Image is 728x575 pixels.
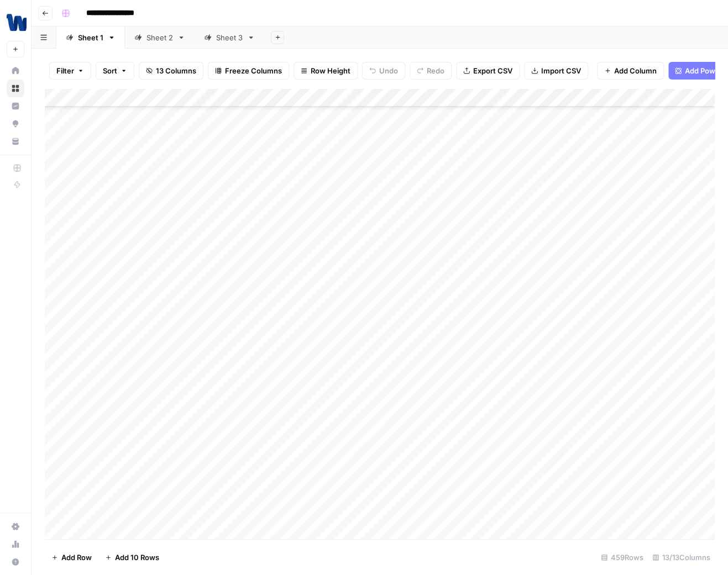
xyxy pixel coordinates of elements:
[115,552,159,563] span: Add 10 Rows
[7,133,24,150] a: Your Data
[7,97,24,115] a: Insights
[61,552,92,563] span: Add Row
[125,27,195,49] a: Sheet 2
[195,27,264,49] a: Sheet 3
[473,65,512,76] span: Export CSV
[98,548,166,566] button: Add 10 Rows
[7,80,24,97] a: Browse
[7,115,24,133] a: Opportunities
[7,9,24,36] button: Workspace: Wyndly
[294,62,358,80] button: Row Height
[597,62,664,80] button: Add Column
[648,548,715,566] div: 13/13 Columns
[146,32,173,43] div: Sheet 2
[7,518,24,535] a: Settings
[139,62,203,80] button: 13 Columns
[7,62,24,80] a: Home
[156,65,196,76] span: 13 Columns
[362,62,405,80] button: Undo
[56,65,74,76] span: Filter
[49,62,91,80] button: Filter
[7,553,24,571] button: Help + Support
[7,13,27,33] img: Wyndly Logo
[614,65,657,76] span: Add Column
[541,65,581,76] span: Import CSV
[56,27,125,49] a: Sheet 1
[103,65,117,76] span: Sort
[596,548,648,566] div: 459 Rows
[216,32,243,43] div: Sheet 3
[225,65,282,76] span: Freeze Columns
[45,548,98,566] button: Add Row
[78,32,103,43] div: Sheet 1
[379,65,398,76] span: Undo
[427,65,444,76] span: Redo
[7,535,24,553] a: Usage
[524,62,588,80] button: Import CSV
[456,62,520,80] button: Export CSV
[410,62,452,80] button: Redo
[96,62,134,80] button: Sort
[208,62,289,80] button: Freeze Columns
[311,65,350,76] span: Row Height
